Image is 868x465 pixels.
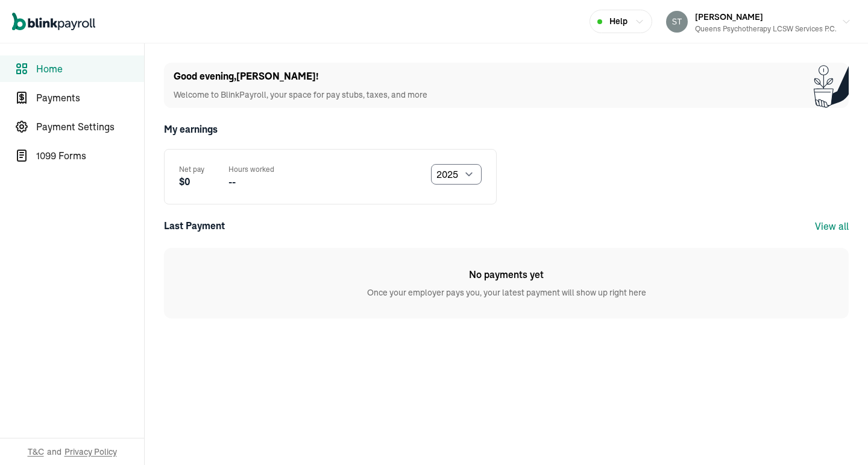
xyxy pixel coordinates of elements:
[695,11,763,22] span: [PERSON_NAME]
[661,7,856,37] button: [PERSON_NAME]Queens Psychotherapy LCSW Services P.C.
[590,10,652,33] button: Help
[228,164,274,175] p: Hours worked
[36,148,144,163] span: 1099 Forms
[174,69,427,84] h1: Good evening , [PERSON_NAME] !
[12,4,95,39] nav: Global
[164,122,849,137] h2: My earnings
[469,267,544,282] h1: No payments yet
[36,90,144,105] span: Payments
[815,220,849,232] a: View all
[367,286,646,299] p: Once your employer pays you, your latest payment will show up right here
[695,24,837,34] div: Queens Psychotherapy LCSW Services P.C.
[36,62,144,76] span: Home
[28,446,44,458] span: T&C
[228,175,274,189] p: --
[179,175,204,189] p: $0
[179,164,204,175] p: Net pay
[164,219,225,233] div: Last Payment
[174,89,427,101] p: Welcome to BlinkPayroll, your space for pay stubs, taxes, and more
[64,446,117,458] span: Privacy Policy
[36,119,144,134] span: Payment Settings
[814,63,849,108] img: Plant illustration
[609,15,627,28] span: Help
[808,407,868,465] iframe: Chat Widget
